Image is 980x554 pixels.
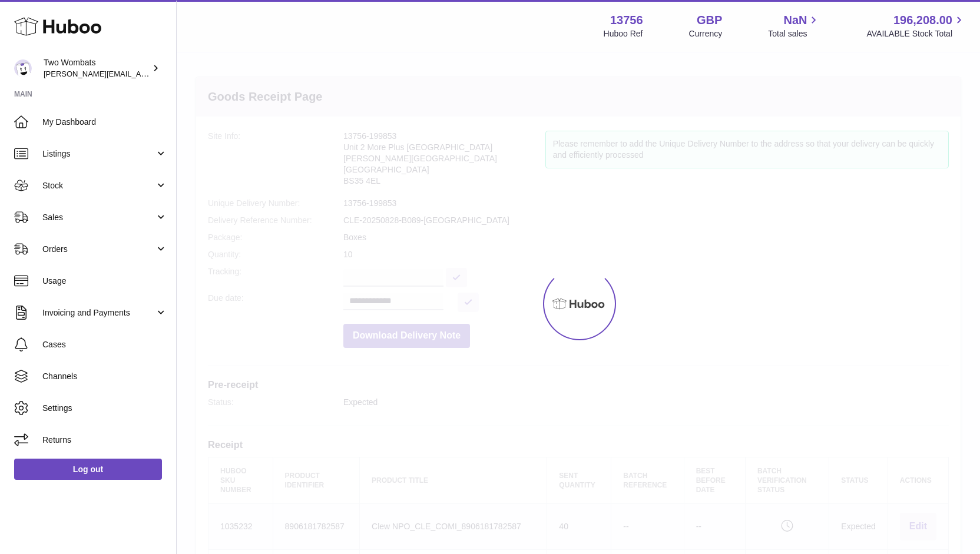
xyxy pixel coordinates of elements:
[42,148,155,160] span: Listings
[893,12,952,28] span: 196,208.00
[42,371,167,382] span: Channels
[42,339,167,350] span: Cases
[768,28,820,39] span: Total sales
[42,403,167,414] span: Settings
[689,28,723,39] div: Currency
[42,117,167,128] span: My Dashboard
[610,12,643,28] strong: 13756
[14,59,32,77] img: philip.carroll@twowombats.com
[42,276,167,287] span: Usage
[42,307,155,319] span: Invoicing and Payments
[783,12,807,28] span: NaN
[14,459,162,480] a: Log out
[42,212,155,223] span: Sales
[44,69,299,78] span: [PERSON_NAME][EMAIL_ADDRESS][PERSON_NAME][DOMAIN_NAME]
[866,28,966,39] span: AVAILABLE Stock Total
[604,28,643,39] div: Huboo Ref
[697,12,722,28] strong: GBP
[44,57,150,79] div: Two Wombats
[768,12,820,39] a: NaN Total sales
[42,244,155,255] span: Orders
[866,12,966,39] a: 196,208.00 AVAILABLE Stock Total
[42,434,167,446] span: Returns
[42,180,155,191] span: Stock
